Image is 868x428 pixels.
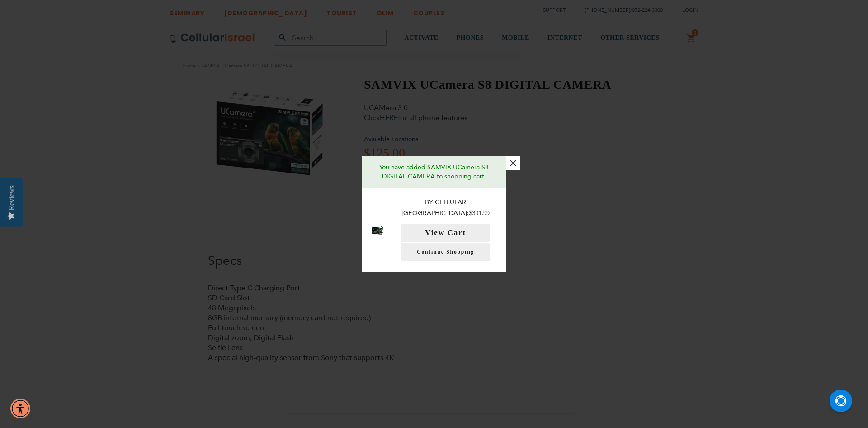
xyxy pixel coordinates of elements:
[469,210,490,216] span: $301.99
[506,156,520,170] button: ×
[401,243,490,261] a: Continue Shopping
[10,399,30,418] div: Accessibility Menu
[394,197,497,219] p: By Cellular [GEOGRAPHIC_DATA]:
[8,185,16,210] div: Reviews
[401,224,490,242] button: View Cart
[368,163,500,181] p: You have added SAMVIX UCamera S8 DIGITAL CAMERA to shopping cart.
